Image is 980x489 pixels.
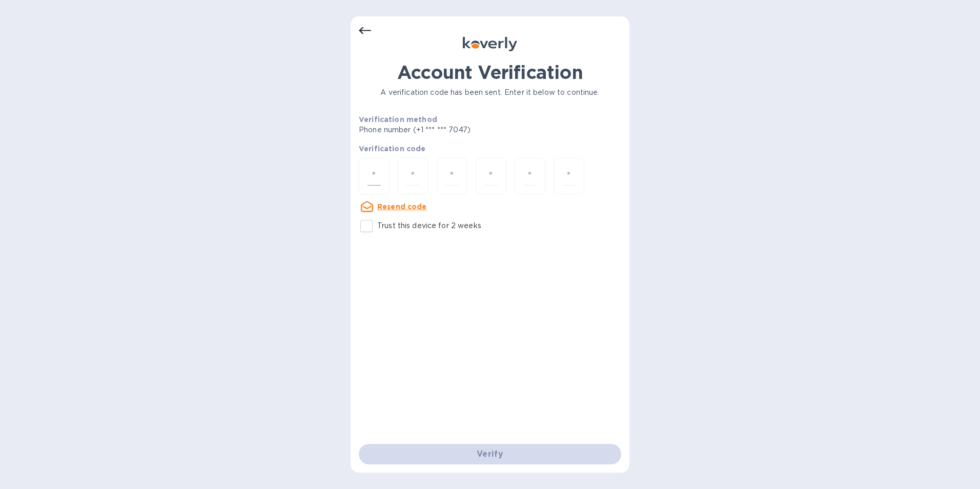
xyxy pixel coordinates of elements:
b: Verification method [359,115,437,124]
u: Resend code [377,202,427,211]
h1: Account Verification [359,62,621,83]
p: A verification code has been sent. Enter it below to continue. [359,87,621,98]
p: Trust this device for 2 weeks [377,220,481,231]
p: Phone number (+1 *** *** 7047) [359,125,549,135]
p: Verification code [359,144,621,154]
